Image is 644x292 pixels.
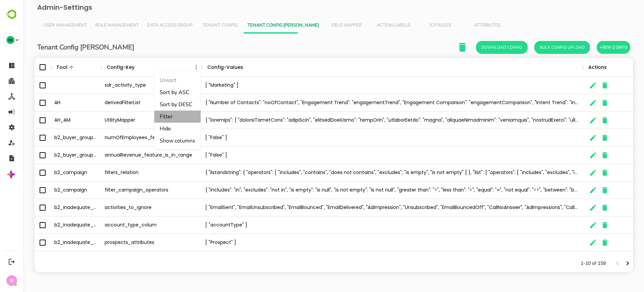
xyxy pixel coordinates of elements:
[72,23,115,28] span: Role Management
[78,164,178,181] div: filters_relation
[78,234,178,251] div: prospects_attributes
[224,23,296,28] span: Tenant Config [PERSON_NAME]
[28,181,78,199] div: b2_campaign
[178,199,559,216] div: [ "EmailSent", "EmailUnsubscribed", "EmailBounced", "EmailDelivered", "AdImpression", "Unsubscrib...
[351,23,389,28] span: Action Labels
[6,275,17,286] div: N
[131,135,177,147] li: Show columns
[14,42,111,53] h6: Tenant Config [PERSON_NAME]
[28,129,78,147] div: b2_buyer_group_size_prediction
[6,36,14,44] div: DE
[131,72,177,150] ul: Menu
[33,58,44,77] div: Tool
[178,181,559,199] div: { "includes": "in", "excludes": "not in", "is empty": "is null", "is not empty": "is not null", "...
[178,77,559,94] div: [ "Marketing" ]
[131,111,177,123] li: Filter
[131,86,177,98] li: Sort by ASC
[28,94,78,112] div: AH
[20,23,64,28] span: User Management
[78,216,178,234] div: account_type_colum
[178,112,559,129] div: { "loremips": { "dolorsiTametCons": "adipiScin", "elitsedDoeiUsmo": "tempOrin", "utlaborEetdo": "...
[452,41,504,54] button: Download Config
[28,112,78,129] div: AH_AM
[44,64,52,72] button: Sort
[397,23,436,28] span: ICP Rules
[177,23,216,28] span: Tenant Config
[511,41,567,54] button: Bulk Config Upload
[573,41,607,54] button: +New Config
[123,23,169,28] span: Data Access Group
[83,58,111,77] div: Config-Key
[111,64,119,72] button: Sort
[78,112,178,129] div: UtilityMapper
[78,129,178,147] div: numOfEmployees_feature_is_in_range
[178,147,559,164] div: [ "False" ]
[178,216,559,234] div: [ "accountType" ]
[16,17,604,34] div: Vertical tabs example
[168,63,177,72] button: Menu
[220,64,228,72] button: Sort
[3,8,20,21] img: BambooboxLogoMark.f1c84d78b4c51b1a7b5f700c9845e183.svg
[28,216,78,234] div: b2_inadequate_persona
[557,260,582,267] p: 1-10 of 159
[178,129,559,147] div: [ "False" ]
[178,234,559,251] div: [ "Prospect" ]
[78,199,178,216] div: activities_to_ignore
[576,43,604,52] span: +New Config
[7,257,16,266] button: Logout
[565,58,583,77] div: Actions
[131,98,177,111] li: Sort by DESC
[178,94,559,112] div: { "Number of Contacts": "noOfContact", "Engagement Trend": "engagementTrend", "Engagement Compari...
[78,147,178,164] div: annualRevenue_feature_is_in_range
[28,147,78,164] div: b2_buyer_group_size_prediction
[131,123,177,135] li: Hide
[78,77,178,94] div: sdr_activity_type
[599,258,609,268] button: Next page
[28,199,78,216] div: b2_inadequate_persona
[28,234,78,251] div: b2_inadequate_persona
[28,164,78,181] div: b2_campaign
[78,94,178,112] div: derivedFilterList
[178,164,559,181] div: { "listandstring": { "operators": [ "includes", "contains", "does not contains", "excludes", "is ...
[78,181,178,199] div: filter_campaign_operators
[444,23,483,28] span: Attributes
[10,57,610,273] div: The User Data
[304,23,342,28] span: Field Mapper
[184,58,220,77] div: Config-Values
